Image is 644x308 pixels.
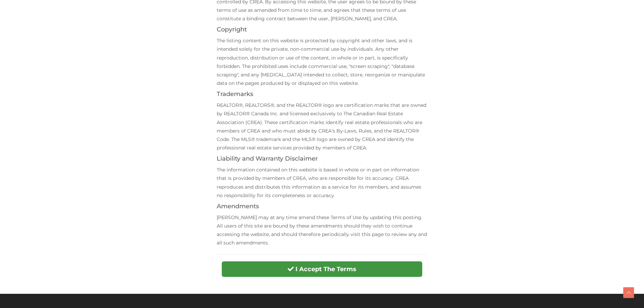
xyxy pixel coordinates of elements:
[217,156,427,162] h4: Liability and Warranty Disclaimer
[217,213,427,247] p: [PERSON_NAME] may at any time amend these Terms of Use by updating this posting. All users of thi...
[217,166,427,200] p: The information contained on this website is based in whole or in part on information that is pro...
[222,261,422,277] button: I Accept The Terms
[217,203,427,210] h4: Amendments
[217,37,427,88] p: The listing content on this website is protected by copyright and other laws, and is intended sol...
[295,265,356,273] strong: I Accept The Terms
[217,101,427,152] p: REALTOR®, REALTORS®, and the REALTOR® logo are certification marks that are owned by REALTOR® Can...
[217,26,427,33] h4: Copyright
[217,91,427,98] h4: Trademarks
